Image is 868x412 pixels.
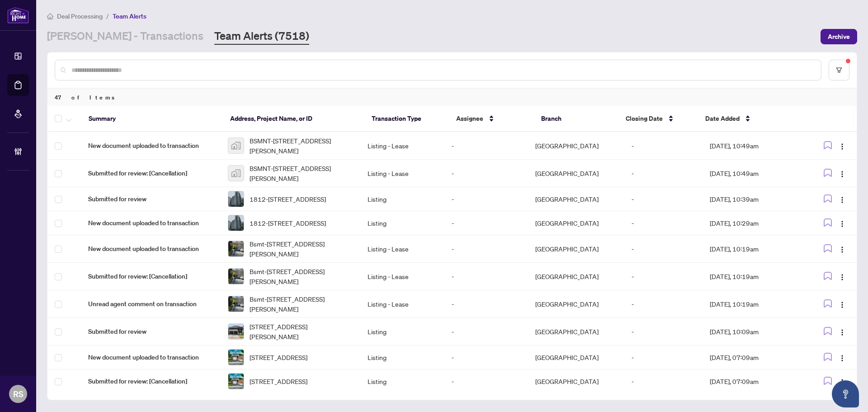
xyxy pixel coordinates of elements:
[250,136,353,156] span: BSMNT-[STREET_ADDRESS][PERSON_NAME]
[618,106,698,132] th: Closing Date
[703,160,803,187] td: [DATE], 10:49am
[698,106,800,132] th: Date Added
[624,132,703,160] td: -
[703,263,803,290] td: [DATE], 10:19am
[528,235,624,263] td: [GEOGRAPHIC_DATA]
[88,299,213,309] span: Unread agent comment on transaction
[88,376,213,386] span: Submitted for review: [Cancellation]
[449,106,534,132] th: Assignee
[214,28,309,45] a: Team Alerts (7518)
[360,132,444,160] td: Listing - Lease
[528,290,624,318] td: [GEOGRAPHIC_DATA]
[835,297,849,311] button: Logo
[228,166,244,181] img: thumbnail-img
[839,329,846,336] img: Logo
[839,143,846,150] img: Logo
[57,12,103,20] span: Deal Processing
[528,160,624,187] td: [GEOGRAPHIC_DATA]
[228,215,244,231] img: thumbnail-img
[228,241,244,256] img: thumbnail-img
[821,29,857,44] button: Archive
[444,346,528,369] td: -
[703,132,803,160] td: [DATE], 10:49am
[528,318,624,346] td: [GEOGRAPHIC_DATA]
[228,324,244,339] img: thumbnail-img
[835,138,849,153] button: Logo
[228,350,244,365] img: thumbnail-img
[88,194,213,204] span: Submitted for review
[444,235,528,263] td: -
[106,11,109,21] li: /
[839,301,846,308] img: Logo
[13,388,24,400] span: RS
[703,369,803,393] td: [DATE], 07:09am
[444,160,528,187] td: -
[250,352,307,362] span: [STREET_ADDRESS]
[528,369,624,393] td: [GEOGRAPHIC_DATA]
[703,318,803,346] td: [DATE], 10:09am
[835,216,849,230] button: Logo
[528,211,624,235] td: [GEOGRAPHIC_DATA]
[444,263,528,290] td: -
[88,352,213,362] span: New document uploaded to transaction
[839,379,846,386] img: Logo
[444,290,528,318] td: -
[360,160,444,187] td: Listing - Lease
[703,346,803,369] td: [DATE], 07:09am
[228,296,244,312] img: thumbnail-img
[250,239,353,259] span: Bsmt-[STREET_ADDRESS][PERSON_NAME]
[250,376,307,386] span: [STREET_ADDRESS]
[360,211,444,235] td: Listing
[839,355,846,362] img: Logo
[832,380,859,407] button: Open asap
[228,374,244,389] img: thumbnail-img
[360,369,444,393] td: Listing
[624,318,703,346] td: -
[456,114,483,123] span: Assignee
[113,12,146,20] span: Team Alerts
[364,106,449,132] th: Transaction Type
[703,290,803,318] td: [DATE], 10:19am
[835,269,849,284] button: Logo
[835,350,849,365] button: Logo
[839,220,846,227] img: Logo
[250,218,326,228] span: 1812-[STREET_ADDRESS]
[360,346,444,369] td: Listing
[250,194,326,204] span: 1812-[STREET_ADDRESS]
[250,294,353,314] span: Bsmt-[STREET_ADDRESS][PERSON_NAME]
[839,170,846,178] img: Logo
[81,106,223,132] th: Summary
[839,196,846,204] img: Logo
[228,138,244,153] img: thumbnail-img
[624,263,703,290] td: -
[250,322,353,341] span: [STREET_ADDRESS][PERSON_NAME]
[624,346,703,369] td: -
[88,327,213,336] span: Submitted for review
[360,318,444,346] td: Listing
[47,89,857,106] div: 47 of Items
[528,346,624,369] td: [GEOGRAPHIC_DATA]
[223,106,364,132] th: Address, Project Name, or ID
[835,242,849,256] button: Logo
[444,318,528,346] td: -
[624,369,703,393] td: -
[360,263,444,290] td: Listing - Lease
[88,271,213,281] span: Submitted for review: [Cancellation]
[47,13,53,19] span: home
[839,274,846,281] img: Logo
[360,290,444,318] td: Listing - Lease
[703,211,803,235] td: [DATE], 10:29am
[360,235,444,263] td: Listing - Lease
[624,235,703,263] td: -
[624,211,703,235] td: -
[705,114,740,123] span: Date Added
[828,29,850,44] span: Archive
[528,132,624,160] td: [GEOGRAPHIC_DATA]
[88,141,213,151] span: New document uploaded to transaction
[835,374,849,388] button: Logo
[360,187,444,211] td: Listing
[444,369,528,393] td: -
[528,187,624,211] td: [GEOGRAPHIC_DATA]
[228,191,244,207] img: thumbnail-img
[624,290,703,318] td: -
